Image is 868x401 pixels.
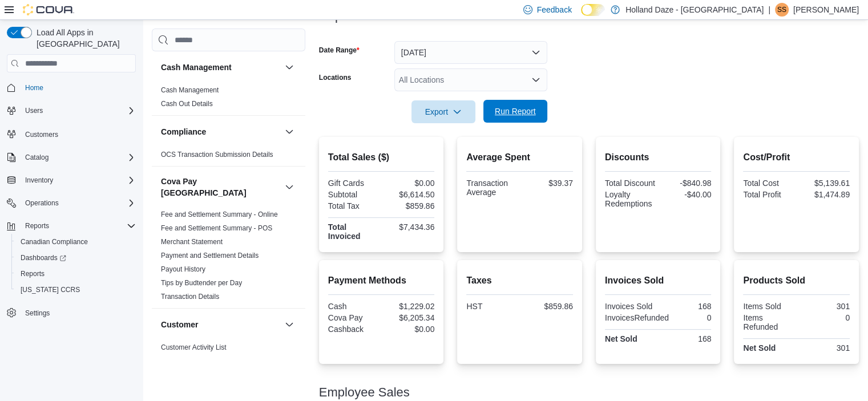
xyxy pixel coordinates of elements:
[21,219,54,233] button: Reports
[743,313,794,331] div: Items Refunded
[21,151,53,164] button: Catalog
[328,179,379,188] div: Gift Cards
[328,190,379,199] div: Subtotal
[161,62,232,73] h3: Cash Management
[383,201,434,210] div: $859.86
[161,176,280,199] button: Cova Pay [GEOGRAPHIC_DATA]
[328,274,435,287] h2: Payment Methods
[161,100,213,108] a: Cash Out Details
[7,75,136,351] nav: Complex example
[21,285,80,294] span: [US_STATE] CCRS
[161,237,223,246] span: Merchant Statement
[2,79,140,96] button: Home
[793,3,859,17] p: [PERSON_NAME]
[328,313,379,322] div: Cova Pay
[161,99,213,108] span: Cash Out Details
[743,274,850,287] h2: Products Sold
[799,343,850,353] div: 301
[605,274,712,287] h2: Invoices Sold
[11,250,140,266] a: Dashboards
[161,150,273,159] span: OCS Transaction Submission Details
[581,4,605,16] input: Dark Mode
[11,234,140,250] button: Canadian Compliance
[605,190,656,208] div: Loyalty Redemptions
[161,251,259,260] span: Payment and Settlement Details
[11,266,140,282] button: Reports
[161,278,242,287] span: Tips by Budtender per Day
[152,148,305,166] div: Compliance
[25,309,50,318] span: Settings
[21,219,136,233] span: Reports
[799,313,850,322] div: 0
[161,279,242,287] a: Tips by Budtender per Day
[383,222,434,232] div: $7,434.36
[161,224,272,233] span: Fee and Settlement Summary - POS
[2,172,140,188] button: Inventory
[161,126,206,137] h3: Compliance
[328,151,435,164] h2: Total Sales ($)
[660,179,711,188] div: -$840.98
[2,305,140,321] button: Settings
[21,306,136,320] span: Settings
[16,283,136,297] span: Washington CCRS
[25,106,43,115] span: Users
[522,302,573,311] div: $859.86
[328,222,361,241] strong: Total Invoiced
[25,153,49,162] span: Catalog
[2,103,140,119] button: Users
[282,60,296,74] button: Cash Management
[25,176,53,185] span: Inventory
[282,318,296,331] button: Customer
[531,75,540,84] button: Open list of options
[21,306,54,320] a: Settings
[25,221,49,230] span: Reports
[319,386,410,399] h3: Employee Sales
[16,283,84,297] a: [US_STATE] CCRS
[161,319,198,330] h3: Customer
[466,302,517,311] div: HST
[161,62,280,73] button: Cash Management
[21,151,136,164] span: Catalog
[383,190,434,199] div: $6,614.50
[743,179,794,188] div: Total Cost
[21,237,88,246] span: Canadian Compliance
[21,81,48,95] a: Home
[161,126,280,137] button: Compliance
[673,313,711,322] div: 0
[16,235,136,249] span: Canadian Compliance
[383,179,434,188] div: $0.00
[21,196,136,210] span: Operations
[605,179,656,188] div: Total Discount
[21,80,136,95] span: Home
[161,151,273,159] a: OCS Transaction Submission Details
[2,195,140,211] button: Operations
[605,313,669,322] div: InvoicesRefunded
[768,3,770,17] p: |
[799,190,850,199] div: $1,474.89
[319,73,352,82] label: Locations
[383,313,434,322] div: $6,205.34
[161,210,278,219] span: Fee and Settlement Summary - Online
[16,267,136,281] span: Reports
[466,151,573,164] h2: Average Spent
[161,210,278,218] a: Fee and Settlement Summary - Online
[21,253,66,262] span: Dashboards
[605,334,637,343] strong: Net Sold
[11,282,140,298] button: [US_STATE] CCRS
[411,100,475,123] button: Export
[161,292,219,301] span: Transaction Details
[16,267,49,281] a: Reports
[161,293,219,301] a: Transaction Details
[161,319,280,330] button: Customer
[21,269,45,278] span: Reports
[25,130,58,139] span: Customers
[161,224,272,232] a: Fee and Settlement Summary - POS
[522,179,573,188] div: $39.37
[282,125,296,139] button: Compliance
[743,343,776,353] strong: Net Sold
[161,265,205,274] span: Payout History
[161,238,223,246] a: Merchant Statement
[777,3,786,17] span: SS
[466,179,517,197] div: Transaction Average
